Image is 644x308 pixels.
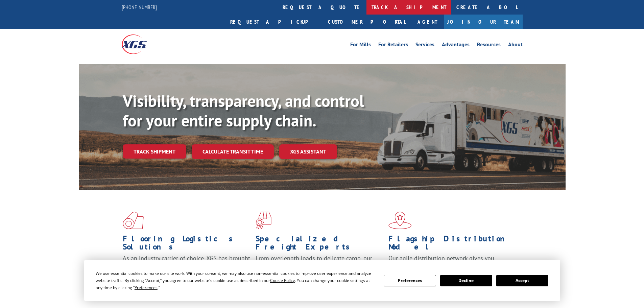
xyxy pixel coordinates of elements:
a: Services [415,42,434,49]
a: Advantages [442,42,470,49]
img: xgs-icon-total-supply-chain-intelligence-red [123,212,144,229]
button: Accept [496,275,548,286]
span: Preferences [135,285,158,290]
a: About [508,42,523,49]
a: Calculate transit time [192,144,274,159]
a: For Retailers [378,42,408,49]
a: Request a pickup [225,15,323,29]
a: [PHONE_NUMBER] [122,4,157,10]
h1: Flagship Distribution Model [388,235,516,254]
a: Track shipment [123,144,186,159]
button: Preferences [384,275,436,286]
img: xgs-icon-flagship-distribution-model-red [388,212,412,229]
h1: Flooring Logistics Solutions [123,235,251,254]
a: XGS ASSISTANT [279,144,337,159]
button: Decline [440,275,492,286]
a: Agent [411,15,444,29]
img: xgs-icon-focused-on-flooring-red [256,212,271,229]
a: For Mills [350,42,371,49]
a: Join Our Team [444,15,523,29]
p: From overlength loads to delicate cargo, our experienced staff knows the best way to move your fr... [256,254,383,284]
div: Cookie Consent Prompt [84,260,560,301]
a: Resources [477,42,501,49]
span: Cookie Policy [270,278,295,283]
b: Visibility, transparency, and control for your entire supply chain. [123,90,364,131]
a: Customer Portal [323,15,411,29]
span: As an industry carrier of choice, XGS has brought innovation and dedication to flooring logistics... [123,254,250,278]
div: We use essential cookies to make our site work. With your consent, we may also use non-essential ... [96,270,376,291]
span: Our agile distribution network gives you nationwide inventory management on demand. [388,254,513,270]
h1: Specialized Freight Experts [256,235,383,254]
